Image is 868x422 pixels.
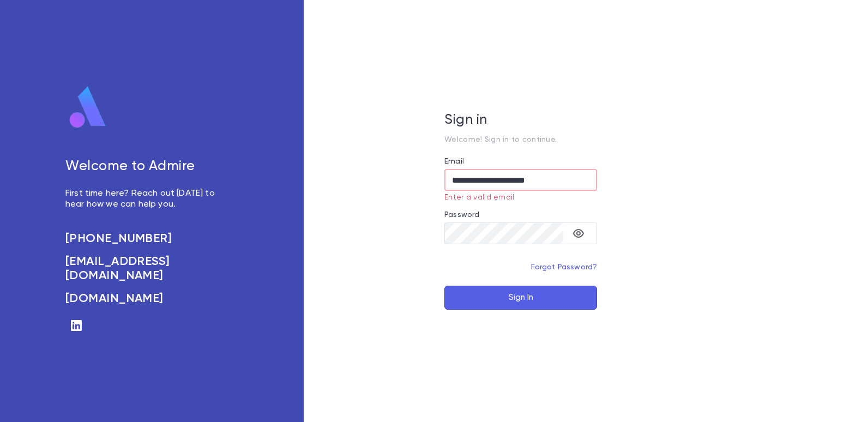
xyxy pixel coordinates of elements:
[65,188,227,210] p: First time here? Reach out [DATE] to hear how we can help you.
[444,210,479,219] label: Password
[444,193,589,202] p: Enter a valid email
[65,159,227,175] h5: Welcome to Admire
[444,286,597,310] button: Sign In
[568,222,589,244] button: toggle password visibility
[65,292,227,306] a: [DOMAIN_NAME]
[444,112,597,129] h5: Sign in
[444,157,464,166] label: Email
[65,232,227,246] a: [PHONE_NUMBER]
[65,255,227,283] a: [EMAIL_ADDRESS][DOMAIN_NAME]
[65,86,110,129] img: logo
[531,263,598,271] a: Forgot Password?
[444,135,597,144] p: Welcome! Sign in to continue.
